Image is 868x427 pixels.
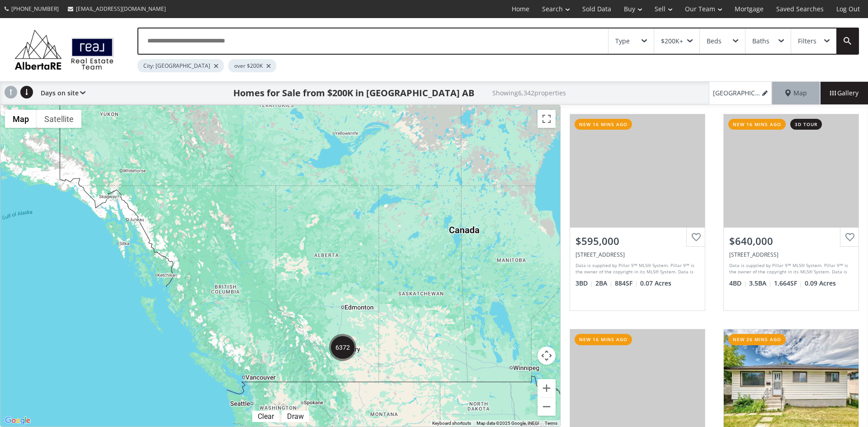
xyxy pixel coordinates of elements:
[576,279,593,288] span: 3 BD
[476,421,539,426] span: Map data ©2025 Google, INEGI
[576,251,699,258] div: 102 Sunbank Way SE, Calgary, AB t2x2b8
[10,27,118,72] img: Logo
[233,87,474,99] h1: Homes for Sale from $200K in [GEOGRAPHIC_DATA] AB
[36,82,85,104] div: Days on site
[76,5,166,13] span: [EMAIL_ADDRESS][DOMAIN_NAME]
[11,5,59,13] span: [PHONE_NUMBER]
[729,279,747,288] span: 4 BD
[640,279,671,288] span: 0.07 Acres
[595,279,613,288] span: 2 BA
[282,412,309,421] div: Click to draw.
[255,412,276,421] div: Clear
[492,89,566,96] h2: Showing 6,342 properties
[137,59,224,72] div: City: [GEOGRAPHIC_DATA]
[615,38,630,44] div: Type
[538,110,556,128] button: Toggle fullscreen view
[713,89,760,98] span: [GEOGRAPHIC_DATA], over $200K (1)
[820,82,868,104] div: Gallery
[538,379,556,397] button: Zoom in
[5,110,37,128] button: Show street map
[830,89,859,98] span: Gallery
[545,421,557,426] a: Terms
[774,279,802,288] span: 1,664 SF
[749,279,772,288] span: 3.5 BA
[432,420,471,427] button: Keyboard shortcuts
[707,38,722,44] div: Beds
[3,415,33,427] img: Google
[538,398,556,416] button: Zoom out
[37,110,81,128] button: Show satellite imagery
[772,82,820,104] div: Map
[576,262,697,276] div: Data is supplied by Pillar 9™ MLS® System. Pillar 9™ is the owner of the copyright in its MLS® Sy...
[752,38,769,44] div: Baths
[576,234,699,248] div: $595,000
[228,59,276,72] div: over $200K
[805,279,836,288] span: 0.09 Acres
[252,412,279,421] div: Click to clear.
[661,38,683,44] div: $200K+
[729,251,853,258] div: 470 Elgin Way SE, Calgary, AB T2Z3Y6
[785,89,807,98] span: Map
[729,262,851,276] div: Data is supplied by Pillar 9™ MLS® System. Pillar 9™ is the owner of the copyright in its MLS® Sy...
[329,334,356,361] div: 6372
[63,0,170,17] a: [EMAIL_ADDRESS][DOMAIN_NAME]
[714,105,868,320] a: new 16 mins ago3d tour$640,000[STREET_ADDRESS]Data is supplied by Pillar 9™ MLS® System. Pillar 9...
[561,105,714,320] a: new 16 mins ago$595,000[STREET_ADDRESS]Data is supplied by Pillar 9™ MLS® System. Pillar 9™ is th...
[3,415,33,427] a: Open this area in Google Maps (opens a new window)
[729,234,853,248] div: $640,000
[538,347,556,365] button: Map camera controls
[798,38,816,44] div: Filters
[615,279,638,288] span: 884 SF
[285,412,306,421] div: Draw
[709,82,772,104] a: [GEOGRAPHIC_DATA], over $200K (1)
